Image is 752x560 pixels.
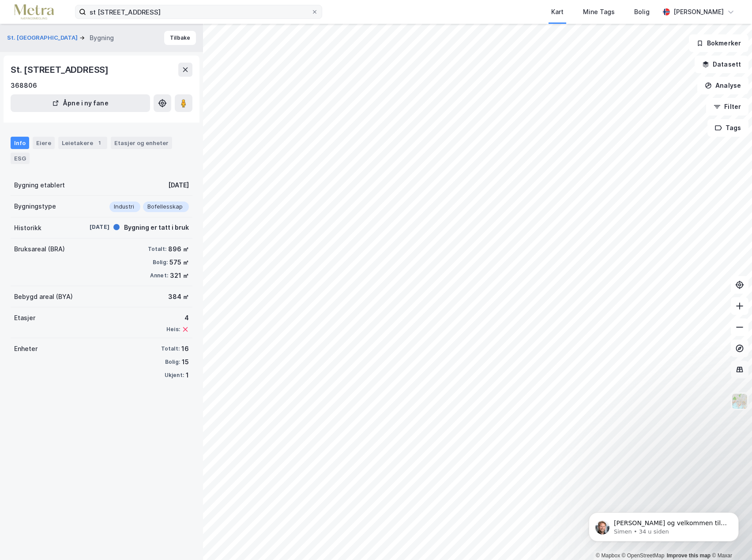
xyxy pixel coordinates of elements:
[168,180,189,190] div: [DATE]
[11,153,30,164] div: ESG
[153,259,168,266] div: Bolig:
[86,5,311,19] input: Søk på adresse, matrikkel, gårdeiere, leietakere eller personer
[551,7,564,17] div: Kart
[14,343,38,354] div: Enheter
[165,372,184,379] div: Ukjent:
[166,326,180,333] div: Heis:
[181,343,189,354] div: 16
[14,223,41,233] div: Historikk
[11,94,150,112] button: Åpne i ny fane
[14,201,56,212] div: Bygningstype
[164,31,196,45] button: Tilbake
[170,270,189,281] div: 321 ㎡
[7,34,79,42] button: St. [GEOGRAPHIC_DATA]
[182,357,189,367] div: 15
[596,553,620,559] a: Mapbox
[706,98,748,116] button: Filter
[14,313,35,323] div: Etasjer
[622,553,665,559] a: OpenStreetMap
[731,393,748,410] img: Z
[58,137,107,149] div: Leietakere
[166,313,189,323] div: 4
[583,7,615,17] div: Mine Tags
[14,244,65,254] div: Bruksareal (BRA)
[697,77,748,94] button: Analyse
[14,291,73,302] div: Bebygd areal (BYA)
[168,244,189,254] div: 896 ㎡
[673,7,724,17] div: [PERSON_NAME]
[168,291,189,302] div: 384 ㎡
[38,26,151,68] span: [PERSON_NAME] og velkommen til Newsec Maps, [PERSON_NAME] det er du lurer på så er det bare å ta ...
[634,7,650,17] div: Bolig
[707,119,748,137] button: Tags
[150,272,168,279] div: Annet:
[38,34,152,42] p: Message from Simen, sent 34 u siden
[165,358,180,366] div: Bolig:
[667,553,711,559] a: Improve this map
[695,56,748,73] button: Datasett
[11,137,29,149] div: Info
[11,63,110,77] div: St. [STREET_ADDRESS]
[124,222,189,233] div: Bygning er tatt i bruk
[169,257,189,268] div: 575 ㎡
[689,34,748,52] button: Bokmerker
[14,4,54,20] img: metra-logo.256734c3b2bbffee19d4.png
[14,180,65,190] div: Bygning etablert
[33,137,55,149] div: Eiere
[186,370,189,381] div: 1
[114,139,169,147] div: Etasjer og enheter
[575,494,752,556] iframe: Intercom notifications melding
[11,80,37,91] div: 368806
[161,345,180,352] div: Totalt:
[148,246,166,253] div: Totalt:
[90,33,114,43] div: Bygning
[74,223,109,231] div: [DATE]
[95,138,104,147] div: 1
